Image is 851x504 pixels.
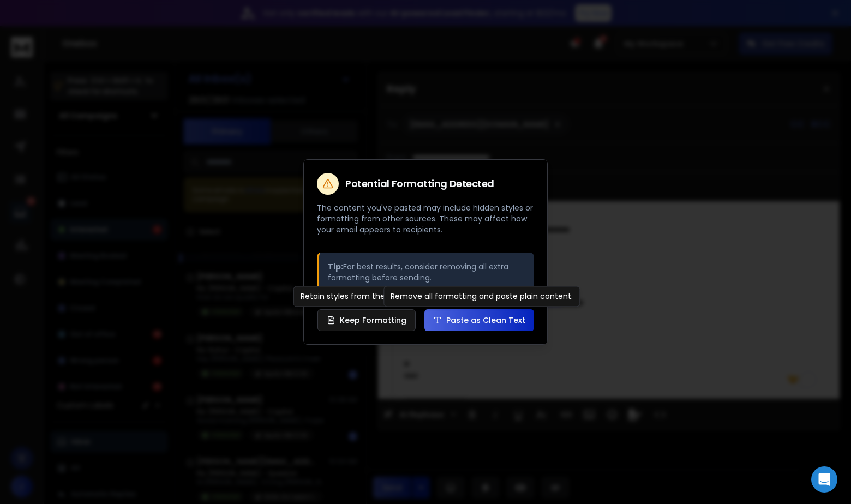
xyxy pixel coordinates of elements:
h2: Potential Formatting Detected [345,179,494,189]
button: Keep Formatting [317,309,416,331]
div: Retain styles from the original source. [293,286,452,307]
p: The content you've pasted may include hidden styles or formatting from other sources. These may a... [317,202,534,235]
div: Remove all formatting and paste plain content. [383,286,580,307]
button: Paste as Clean Text [424,309,534,331]
strong: Tip: [328,261,343,272]
p: For best results, consider removing all extra formatting before sending. [328,261,525,283]
div: Open Intercom Messenger [811,466,837,493]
